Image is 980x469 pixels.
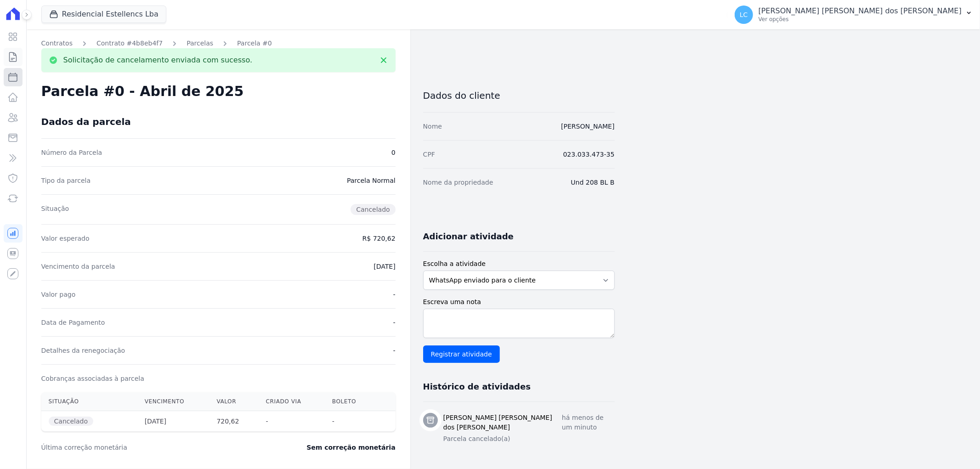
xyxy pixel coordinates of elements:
p: [PERSON_NAME] [PERSON_NAME] dos [PERSON_NAME] [759,6,962,16]
span: LC [740,11,748,18]
h3: Dados do cliente [423,90,615,101]
dd: 0 [391,148,396,157]
input: Registrar atividade [423,345,500,363]
dd: Sem correção monetária [306,443,395,452]
dt: Nome [423,122,442,131]
a: [PERSON_NAME] [561,123,614,130]
a: Parcela #0 [237,39,272,48]
span: Cancelado [351,204,395,215]
dt: Última correção monetária [41,443,251,452]
dt: Situação [41,204,69,215]
div: Dados da parcela [41,116,131,127]
h3: [PERSON_NAME] [PERSON_NAME] dos [PERSON_NAME] [443,413,562,432]
th: Boleto [325,392,376,411]
dt: CPF [423,150,435,159]
dd: Und 208 BL B [571,178,615,187]
button: LC [PERSON_NAME] [PERSON_NAME] dos [PERSON_NAME] Ver opções [727,2,980,28]
dd: - [393,346,396,355]
h3: Adicionar atividade [423,231,514,242]
dt: Nome da propriedade [423,178,493,187]
dt: Valor pago [41,290,76,299]
p: Solicitação de cancelamento enviada com sucesso. [63,56,252,65]
dt: Número da Parcela [41,148,102,157]
dt: Tipo da parcela [41,176,91,185]
label: Escreva uma nota [423,297,615,307]
dt: Cobranças associadas à parcela [41,374,144,383]
p: Ver opções [759,16,962,23]
a: Parcelas [187,39,213,48]
dt: Data de Pagamento [41,318,105,327]
th: - [259,411,325,432]
th: Valor [209,392,258,411]
p: há menos de um minuto [562,413,615,432]
nav: Breadcrumb [41,39,396,48]
dt: Detalhes da renegociação [41,346,125,355]
span: Cancelado [49,417,93,426]
dd: R$ 720,62 [363,234,396,243]
th: 720,62 [209,411,258,432]
th: Vencimento [137,392,210,411]
label: Escolha a atividade [423,259,615,269]
th: [DATE] [137,411,210,432]
dd: - [393,318,396,327]
h2: Parcela #0 - Abril de 2025 [41,83,244,100]
th: Criado via [259,392,325,411]
dd: - [393,290,396,299]
a: Contrato #4b8eb4f7 [96,39,163,48]
th: - [325,411,376,432]
dd: [DATE] [374,262,395,271]
a: Contratos [41,39,73,48]
dd: Parcela Normal [347,176,396,185]
dt: Vencimento da parcela [41,262,115,271]
th: Situação [41,392,137,411]
h3: Histórico de atividades [423,381,531,392]
dt: Valor esperado [41,234,90,243]
button: Residencial Estellencs Lba [41,6,166,23]
dd: 023.033.473-35 [563,150,615,159]
p: Parcela cancelado(a) [443,434,615,444]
